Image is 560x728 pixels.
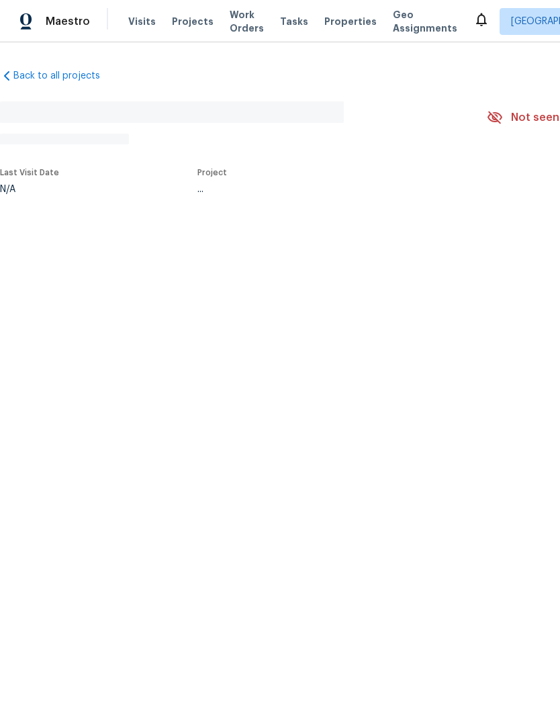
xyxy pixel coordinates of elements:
[46,15,90,28] span: Maestro
[230,8,264,35] span: Work Orders
[324,15,377,28] span: Properties
[197,185,455,194] div: ...
[172,15,214,28] span: Projects
[393,8,457,35] span: Geo Assignments
[280,17,308,26] span: Tasks
[128,15,156,28] span: Visits
[197,169,227,177] span: Project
